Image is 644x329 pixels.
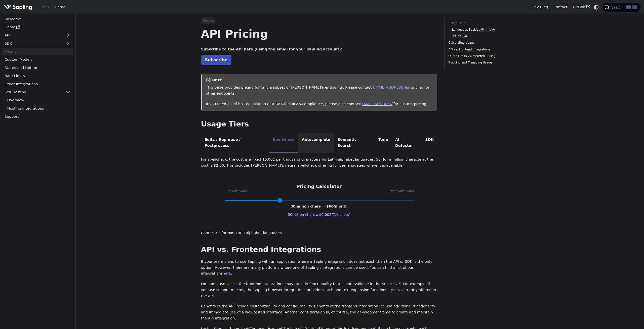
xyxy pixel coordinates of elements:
h1: API Pricing [201,27,437,41]
a: API [2,32,63,39]
li: SDK [422,133,437,153]
code: ko [463,34,467,38]
h3: Pricing Calculator [296,184,342,189]
a: Rate Limits [2,72,73,80]
p: For some use cases, the frontend integrations may provide functionality that is not available in ... [201,281,437,299]
nav: Breadcrumbs [201,17,437,24]
a: Quota Limits vs. Metered Pricing [449,54,517,58]
a: Custom Models [2,56,73,63]
a: Usage Tiers [449,21,517,26]
a: Welcome [2,15,73,23]
button: Search (Ctrl+K) [602,3,640,12]
li: AI Detector [392,133,422,153]
a: Sapling.ai [4,4,34,11]
span: 100 million chars [388,189,414,194]
h2: Usage Tiers [201,120,437,129]
p: This page provides pricing for only a subset of [PERSON_NAME]'s endpoints. Please contact for pri... [206,85,434,97]
span: Search [610,5,626,9]
a: [EMAIL_ADDRESS] [360,102,393,106]
strong: Subscribe to the API here (using the email for your Sapling account): [201,47,342,51]
li: Edits / Rephrase / Postprocess [201,133,269,153]
kbd: K [632,5,637,9]
p: If your team plans to use Sapling with an application where a Sapling integration does not exist,... [201,259,437,277]
button: Expand sidebar category 'SDK' [63,40,73,47]
a: Languages Besideszh,jp,ko [452,27,515,32]
span: Pricing [201,17,215,24]
a: GitHub [570,3,592,11]
code: jp [458,34,462,38]
li: Semantic Search [334,133,375,153]
a: Tracking and Managing Usage [449,60,517,65]
a: zh,jp,ko [452,34,515,39]
p: If you need a self-hosted solution or a BAA for HIPAA compliance, please also contact for custom ... [206,101,434,107]
p: Benefits of the API include customizability and configurability. Benefits of the frontend integra... [201,303,437,321]
a: Self-Hosting [2,89,73,96]
a: Demo [2,24,73,31]
a: Status and Uptime [2,64,73,71]
code: jp [486,28,490,32]
a: Demo [52,3,68,11]
a: Overview [5,97,73,104]
h2: API vs. Frontend Integrations [201,245,437,254]
p: Contact us for non-Latin alphabet languages. [201,230,437,236]
li: Autocomplete [298,133,334,153]
span: 1 million chars [225,189,247,194]
a: [EMAIL_ADDRESS] [372,85,405,89]
img: Sapling.ai [4,4,32,11]
a: Calculating Usage [449,40,517,45]
a: SDK [2,40,63,47]
span: 30 million chars = $ 60 /month [291,204,348,208]
code: ko [491,28,495,32]
a: Hosting Integrations [5,105,73,112]
code: zh [452,34,457,38]
a: API vs. Frontend Integrations [449,47,517,52]
button: Expand sidebar category 'API' [63,32,73,39]
li: Tone [375,133,392,153]
a: Contact [551,3,570,11]
a: Pricing [2,48,73,55]
a: Dev Blog [529,3,550,11]
a: Docs [38,3,52,11]
a: Other Integrations [2,80,73,88]
a: Subscribe [201,55,231,65]
a: here [223,271,231,275]
span: 30 million chars x $ 0.002 /(1k chars) [287,212,351,218]
button: Switch between dark and light mode (currently system mode) [593,4,600,11]
li: Spellcheck [269,133,298,153]
p: For spellcheck, the cost is a fixed $0.002 per thousand characters for Latin alphabet languages. ... [201,157,437,169]
code: zh [480,28,485,32]
div: note [206,78,434,84]
a: Support [2,113,73,120]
